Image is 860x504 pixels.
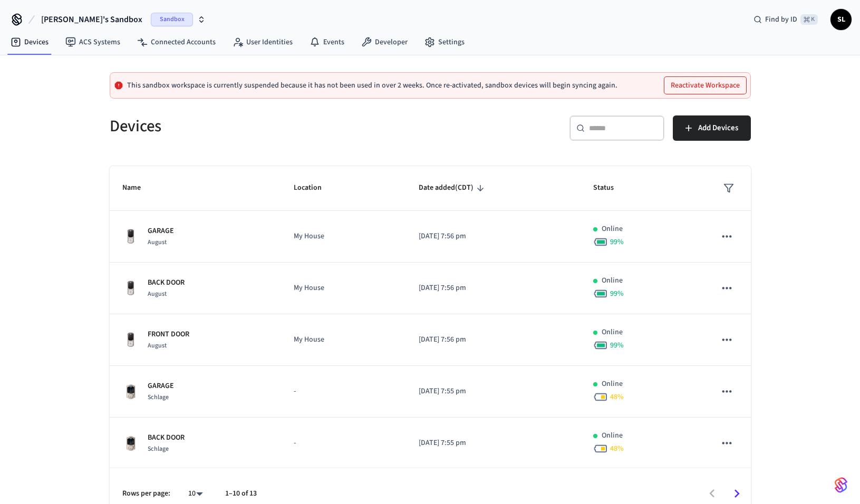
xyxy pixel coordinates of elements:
[148,289,167,298] span: August
[664,77,746,94] button: Reactivate Workspace
[610,237,624,247] span: 99 %
[224,33,301,52] a: User Identities
[294,180,335,196] span: Location
[129,33,224,52] a: Connected Accounts
[294,283,393,294] p: My House
[148,432,185,443] p: BACK DOOR
[419,180,487,196] span: Date added(CDT)
[122,435,139,452] img: Schlage Sense Smart Deadbolt with Camelot Trim, Front
[122,280,139,297] img: Yale Assure Touchscreen Wifi Smart Lock, Satin Nickel, Front
[830,9,852,30] button: SL
[148,238,167,247] span: August
[416,33,473,52] a: Settings
[225,488,257,499] p: 1–10 of 13
[602,327,623,338] p: Online
[698,121,738,135] span: Add Devices
[294,334,393,345] p: My House
[41,13,142,26] span: [PERSON_NAME]'s Sandbox
[122,228,139,245] img: Yale Assure Touchscreen Wifi Smart Lock, Satin Nickel, Front
[183,486,208,501] div: 10
[419,438,568,449] p: [DATE] 7:55 pm
[148,329,189,340] p: FRONT DOOR
[419,386,568,397] p: [DATE] 7:55 pm
[800,14,818,25] span: ⌘ K
[765,14,797,25] span: Find by ID
[602,224,623,235] p: Online
[122,332,139,348] img: Yale Assure Touchscreen Wifi Smart Lock, Satin Nickel, Front
[148,381,174,392] p: GARAGE
[148,393,169,402] span: Schlage
[593,180,627,196] span: Status
[294,438,393,449] p: -
[835,477,847,493] img: SeamLogoGradient.69752ec5.svg
[419,283,568,294] p: [DATE] 7:56 pm
[419,334,568,345] p: [DATE] 7:56 pm
[127,81,617,90] p: This sandbox workspace is currently suspended because it has not been used in over 2 weeks. Once ...
[148,444,169,453] span: Schlage
[745,10,826,29] div: Find by ID⌘ K
[832,10,851,29] span: SL
[148,226,174,237] p: GARAGE
[122,383,139,400] img: Schlage Sense Smart Deadbolt with Camelot Trim, Front
[110,115,424,137] h5: Devices
[610,392,624,402] span: 48 %
[419,231,568,242] p: [DATE] 7:56 pm
[2,33,57,52] a: Devices
[610,288,624,299] span: 99 %
[294,231,393,242] p: My House
[610,340,624,351] span: 99 %
[57,33,129,52] a: ACS Systems
[148,341,167,350] span: August
[151,13,193,26] span: Sandbox
[294,386,393,397] p: -
[602,379,623,390] p: Online
[610,443,624,454] span: 48 %
[353,33,416,52] a: Developer
[122,180,154,196] span: Name
[148,277,185,288] p: BACK DOOR
[301,33,353,52] a: Events
[602,275,623,286] p: Online
[122,488,170,499] p: Rows per page:
[673,115,751,141] button: Add Devices
[602,430,623,441] p: Online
